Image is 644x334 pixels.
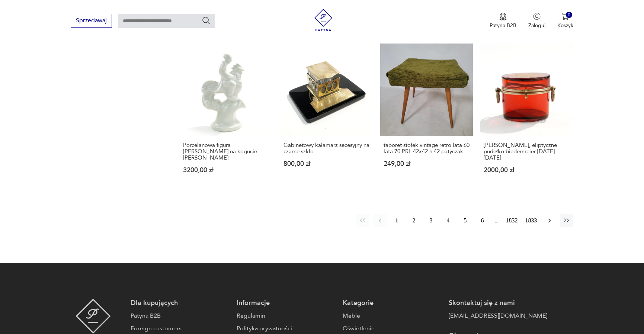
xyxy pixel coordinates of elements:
[407,214,421,227] button: 2
[557,13,573,29] button: 0Koszyk
[237,299,335,308] p: Informacje
[183,167,269,173] p: 3200,00 zł
[459,214,472,227] button: 5
[202,16,211,25] button: Szukaj
[237,311,335,320] a: Regulamin
[528,22,545,29] p: Zaloguj
[343,311,441,320] a: Meble
[523,214,539,227] button: 1833
[449,299,547,308] p: Skontaktuj się z nami
[384,142,470,155] h3: taboret stołek vintage retro lata 60 lata 70 PRL 42x42 h 42 patyczak
[449,311,547,320] a: [EMAIL_ADDRESS][DOMAIN_NAME]
[131,324,229,333] a: Foreign customers
[180,44,272,188] a: Porcelanowa figura Twardowski na kogucie ĆmielówPorcelanowa figura [PERSON_NAME] na kogucie [PERS...
[499,13,507,21] img: Ikona medalu
[237,324,335,333] a: Polityka prywatności
[343,299,441,308] p: Kategorie
[380,44,473,188] a: taboret stołek vintage retro lata 60 lata 70 PRL 42x42 h 42 patyczaktaboret stołek vintage retro ...
[484,167,570,173] p: 2000,00 zł
[557,22,573,29] p: Koszyk
[312,9,334,31] img: Patyna - sklep z meblami i dekoracjami vintage
[476,214,489,227] button: 6
[283,142,369,155] h3: Gabinetowy kałamarz secesyjny na czarne szkło
[71,19,112,24] a: Sprzedawaj
[504,214,520,227] button: 1832
[280,44,373,188] a: Gabinetowy kałamarz secesyjny na czarne szkłoGabinetowy kałamarz secesyjny na czarne szkło800,00 zł
[442,214,455,227] button: 4
[490,13,516,29] a: Ikona medaluPatyna B2B
[490,13,516,29] button: Patyna B2B
[490,22,516,29] p: Patyna B2B
[76,299,111,334] img: Patyna - sklep z meblami i dekoracjami vintage
[561,13,569,20] img: Ikona koszyka
[528,13,545,29] button: Zaloguj
[566,12,572,18] div: 0
[424,214,438,227] button: 3
[183,142,269,161] h3: Porcelanowa figura [PERSON_NAME] na kogucie [PERSON_NAME]
[343,324,441,333] a: Oświetlenie
[533,13,541,20] img: Ikonka użytkownika
[384,161,470,167] p: 249,00 zł
[480,44,573,188] a: Rubinowe, eliptyczne pudełko biedermeier 1840-1880[PERSON_NAME], eliptyczne pudełko biedermeier [...
[283,161,369,167] p: 800,00 zł
[131,299,229,308] p: Dla kupujących
[131,311,229,320] a: Patyna B2B
[484,142,570,161] h3: [PERSON_NAME], eliptyczne pudełko biedermeier [DATE]-[DATE]
[71,14,112,28] button: Sprzedawaj
[390,214,404,227] button: 1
